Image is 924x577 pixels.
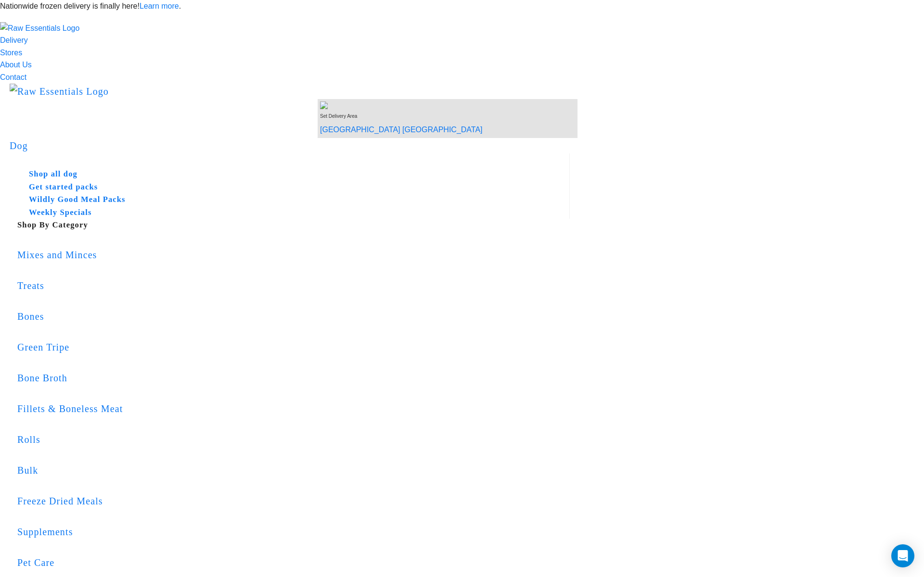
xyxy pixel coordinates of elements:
[17,265,570,306] a: Treats
[29,181,554,194] h5: Get started packs
[17,511,570,552] a: Supplements
[402,125,483,134] a: [GEOGRAPHIC_DATA]
[17,193,554,206] a: Wildly Good Meal Packs
[17,296,570,337] a: Bones
[140,2,179,10] a: Learn more
[891,544,914,567] div: Open Intercom Messenger
[17,357,570,399] a: Bone Broth
[17,181,554,194] a: Get started packs
[17,168,554,181] a: Shop all dog
[17,326,570,368] a: Green Tripe
[320,101,330,109] img: van-moving.png
[17,493,570,509] div: Freeze Dried Meals
[29,193,554,206] h5: Wildly Good Meal Packs
[10,140,28,151] a: Dog
[17,524,570,539] div: Supplements
[17,309,570,324] div: Bones
[17,450,570,491] a: Bulk
[17,432,570,447] div: Rolls
[17,463,570,478] div: Bulk
[17,370,570,386] div: Bone Broth
[17,480,570,522] a: Freeze Dried Meals
[17,247,570,263] div: Mixes and Minces
[320,125,400,134] a: [GEOGRAPHIC_DATA]
[17,388,570,429] a: Fillets & Boneless Meat
[17,401,570,416] div: Fillets & Boneless Meat
[17,419,570,460] a: Rolls
[10,84,109,99] img: Raw Essentials Logo
[17,206,554,219] a: Weekly Specials
[29,206,554,219] h5: Weekly Specials
[320,113,357,119] span: Set Delivery Area
[17,339,570,355] div: Green Tripe
[17,555,570,570] div: Pet Care
[17,219,570,232] h5: Shop By Category
[17,234,570,276] a: Mixes and Minces
[17,278,570,293] div: Treats
[29,168,554,181] h5: Shop all dog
